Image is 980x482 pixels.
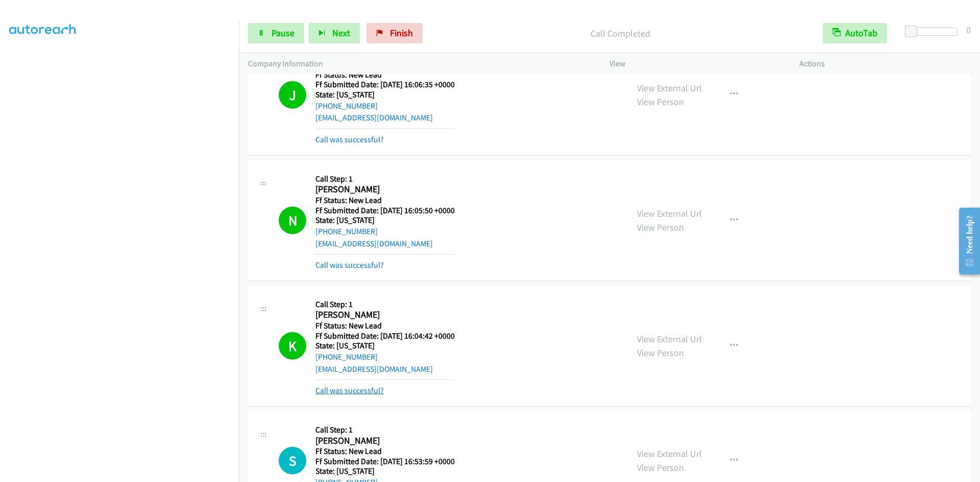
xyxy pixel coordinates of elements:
[637,347,684,359] a: View Person
[315,80,455,90] h5: Ff Submitted Date: [DATE] 16:06:35 +0000
[279,81,306,109] h1: J
[637,96,684,108] a: View Person
[315,239,433,248] a: [EMAIL_ADDRESS][DOMAIN_NAME]
[637,221,684,233] a: View Person
[315,321,455,331] h5: Ff Status: New Lead
[637,448,702,460] a: View External Url
[609,58,781,70] p: View
[309,23,360,43] button: Next
[315,90,455,100] h5: State: [US_STATE]
[390,27,413,39] span: Finish
[315,206,455,216] h5: Ff Submitted Date: [DATE] 16:05:50 +0000
[248,23,304,43] a: Pause
[272,27,295,39] span: Pause
[950,200,980,282] iframe: Resource Center
[315,309,455,321] h2: [PERSON_NAME]
[315,184,455,195] h2: [PERSON_NAME]
[315,466,455,476] h5: State: [US_STATE]
[637,333,702,345] a: View External Url
[279,207,306,234] h1: N
[366,23,423,43] a: Finish
[279,447,306,474] h1: S
[823,23,887,43] button: AutoTab
[315,435,455,447] h2: [PERSON_NAME]
[799,58,971,70] p: Actions
[315,352,378,362] a: [PHONE_NUMBER]
[332,27,350,39] span: Next
[315,226,378,236] a: [PHONE_NUMBER]
[315,195,455,206] h5: Ff Status: New Lead
[315,364,433,374] a: [EMAIL_ADDRESS][DOMAIN_NAME]
[315,299,455,310] h5: Call Step: 1
[315,70,455,80] h5: Ff Status: New Lead
[315,260,384,270] a: Call was successful?
[315,386,384,395] a: Call was successful?
[315,174,455,184] h5: Call Step: 1
[248,58,591,70] p: Company Information
[315,331,455,341] h5: Ff Submitted Date: [DATE] 16:04:42 +0000
[436,27,804,40] p: Call Completed
[910,28,957,36] div: Delay between calls (in seconds)
[315,135,384,144] a: Call was successful?
[315,341,455,351] h5: State: [US_STATE]
[315,101,378,111] a: [PHONE_NUMBER]
[315,425,455,435] h5: Call Step: 1
[966,23,971,37] div: 0
[315,456,455,467] h5: Ff Submitted Date: [DATE] 16:53:59 +0000
[637,462,684,473] a: View Person
[315,446,455,456] h5: Ff Status: New Lead
[315,113,433,122] a: [EMAIL_ADDRESS][DOMAIN_NAME]
[637,82,702,94] a: View External Url
[279,332,306,360] h1: K
[315,215,455,225] h5: State: [US_STATE]
[637,208,702,219] a: View External Url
